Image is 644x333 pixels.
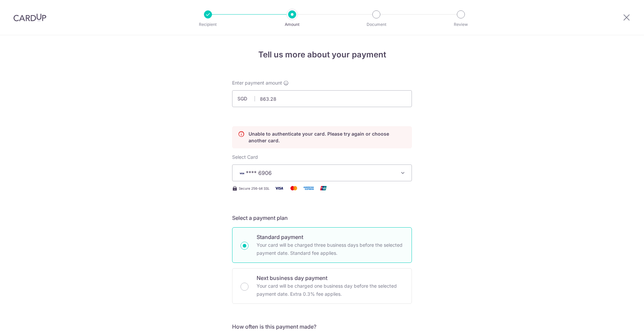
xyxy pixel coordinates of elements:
[249,131,406,144] p: Unable to authenticate your card. Please try again or choose another card.
[257,233,404,241] p: Standard payment
[267,21,317,28] p: Amount
[257,274,404,282] p: Next business day payment
[257,282,404,298] p: Your card will be charged one business day before the selected payment date. Extra 0.3% fee applies.
[436,21,486,28] p: Review
[237,95,255,102] span: SGD
[13,13,46,21] img: CardUp
[317,184,330,192] img: Union Pay
[272,184,286,192] img: Visa
[601,313,637,330] iframe: Opens a widget where you can find more information
[183,21,233,28] p: Recipient
[287,184,301,192] img: Mastercard
[257,241,404,257] p: Your card will be charged three business days before the selected payment date. Standard fee appl...
[232,214,412,222] h5: Select a payment plan
[239,186,270,191] span: Secure 256-bit SSL
[238,171,246,176] img: VISA
[302,184,315,192] img: American Express
[232,154,258,160] span: translation missing: en.payables.payment_networks.credit_card.summary.labels.select_card
[232,49,412,61] h4: Tell us more about your payment
[352,21,401,28] p: Document
[232,80,282,86] span: Enter payment amount
[232,90,412,107] input: 0.00
[232,323,412,331] h5: How often is this payment made?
